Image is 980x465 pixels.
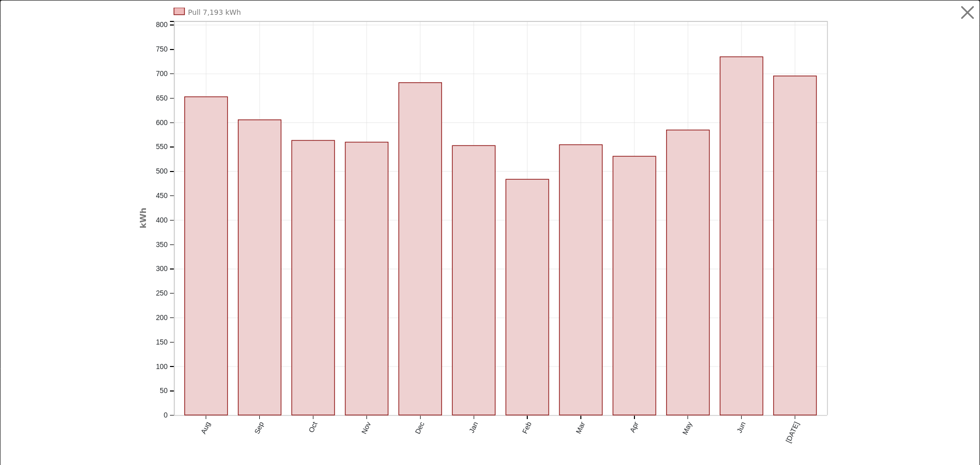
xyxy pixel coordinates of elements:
text: 0 [164,411,168,419]
rect: onclick="" [506,179,549,415]
text: Pull 7,193 kWh [188,8,241,16]
text: Mar [574,421,586,435]
text: 250 [156,289,168,297]
text: Oct [307,421,319,434]
text: Jun [736,421,747,434]
text: 600 [156,119,168,127]
text: 50 [160,387,168,395]
rect: onclick="" [667,130,709,415]
text: Apr [628,421,640,434]
text: 450 [156,192,168,200]
rect: onclick="" [452,145,495,415]
text: 800 [156,21,168,29]
text: Aug [200,421,212,435]
rect: onclick="" [399,83,442,415]
text: May [681,421,694,436]
rect: onclick="" [773,76,816,415]
text: 700 [156,70,168,78]
rect: onclick="" [720,57,763,415]
text: 100 [156,362,168,370]
rect: onclick="" [292,140,335,415]
text: Dec [414,421,426,435]
text: 350 [156,241,168,249]
text: kWh [138,208,148,229]
rect: onclick="" [238,120,281,415]
text: 750 [156,45,168,53]
text: 500 [156,167,168,175]
text: [DATE] [785,421,801,444]
rect: onclick="" [346,142,388,415]
text: 200 [156,314,168,322]
text: 550 [156,143,168,151]
text: 400 [156,216,168,224]
text: 300 [156,265,168,273]
rect: onclick="" [559,145,602,415]
text: 650 [156,94,168,102]
text: Nov [360,421,373,435]
text: 150 [156,338,168,346]
rect: onclick="" [185,97,228,415]
rect: onclick="" [613,156,656,415]
text: Jan [468,421,479,434]
text: Feb [521,421,533,435]
text: Sep [253,421,265,435]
